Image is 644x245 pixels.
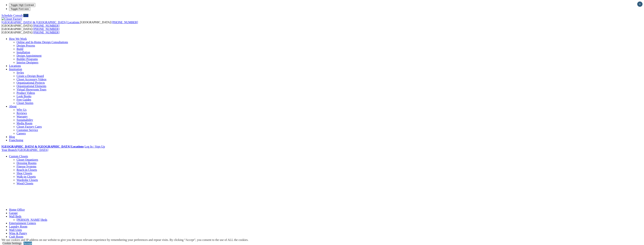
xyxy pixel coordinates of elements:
[17,84,46,88] a: Organizational Elements
[2,148,17,152] span: Your Branch
[9,215,21,218] a: Wall Beds
[637,2,642,7] button: Close
[24,242,32,245] a: Accept
[17,61,38,64] a: Interior Designers
[33,31,59,34] a: [PHONE_NUMBER]
[17,91,35,94] a: Product Videos
[17,132,26,135] a: Careers
[33,24,59,27] a: [PHONE_NUMBER]
[17,44,35,47] a: Design Process
[17,51,30,54] a: Installation
[9,225,27,228] a: Laundry Room
[9,135,15,138] a: Blog
[9,232,27,235] a: Wine & Pantry
[17,118,33,121] a: Sustainability
[23,14,28,17] a: Call
[17,165,36,168] a: Finesse Systems
[17,57,38,61] a: Builder Programs
[17,71,24,74] a: Styles
[17,218,47,221] a: [PERSON_NAME] Beds
[9,64,21,67] a: Locations
[17,125,42,128] a: Closet Factory Cares
[17,172,32,175] a: Shoe Closets
[17,81,45,84] a: Organizational Projects
[33,27,59,31] a: [PHONE_NUMBER]
[17,88,46,91] a: Virtual Showroom Tours
[9,222,36,225] a: Entertainment Centers
[84,145,105,148] a: Log In / Sign Up
[17,168,37,171] a: Reach-in Closets
[2,14,23,17] a: Schedule Consult
[2,238,248,242] div: We use cookies and IP address on our website to give you the most relevant experience by remember...
[2,21,79,24] span: [GEOGRAPHIC_DATA] & [GEOGRAPHIC_DATA] Locations
[17,122,32,125] a: Media Room
[17,54,42,57] a: Design Appointment
[9,7,30,11] button: Toggle Font size
[9,3,35,7] button: Toggle High Contrast
[17,108,27,111] a: Why Us
[2,27,59,34] span: [GEOGRAPHIC_DATA]: [GEOGRAPHIC_DATA]:
[9,211,18,215] a: Garage
[2,21,138,27] span: [GEOGRAPHIC_DATA]: [GEOGRAPHIC_DATA]:
[17,175,36,178] a: Walk-in Closets
[9,68,22,71] a: Inspiration
[9,235,23,238] a: Craft Room
[9,139,23,142] a: Franchising
[9,105,17,108] a: About
[17,112,27,115] a: Reviews
[2,21,80,24] a: [GEOGRAPHIC_DATA] & [GEOGRAPHIC_DATA] Locations
[17,78,46,81] a: Closet Accessory Videos
[17,182,33,185] a: Wood Closets
[9,228,22,231] a: Wall Units
[17,98,31,101] a: Free Guides
[11,4,34,6] span: Toggle High Contrast
[2,145,84,148] a: [GEOGRAPHIC_DATA] & [GEOGRAPHIC_DATA] Locations
[17,101,33,105] a: Closet Stories
[17,148,48,152] span: [GEOGRAPHIC_DATA]
[17,161,36,165] a: Dressing Rooms
[17,158,38,161] a: Closet Organizers
[17,128,38,132] a: Customer Service
[17,74,44,78] a: Create a Design Board
[9,37,27,40] a: How We Work
[9,208,25,211] a: Home Office
[112,21,138,24] a: [PHONE_NUMBER]
[17,178,38,182] a: Wardrobe Closets
[9,155,28,158] a: Custom Closets
[17,41,68,44] a: Online and In-Home Design Consultations
[11,8,29,10] span: Toggle Font size
[2,242,22,245] a: Cookie Settings
[17,47,23,51] a: Build
[2,148,48,152] a: Your Branch [GEOGRAPHIC_DATA]
[17,115,28,118] a: Warranty
[2,17,22,21] img: Closet Factory
[17,95,31,98] a: Look Books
